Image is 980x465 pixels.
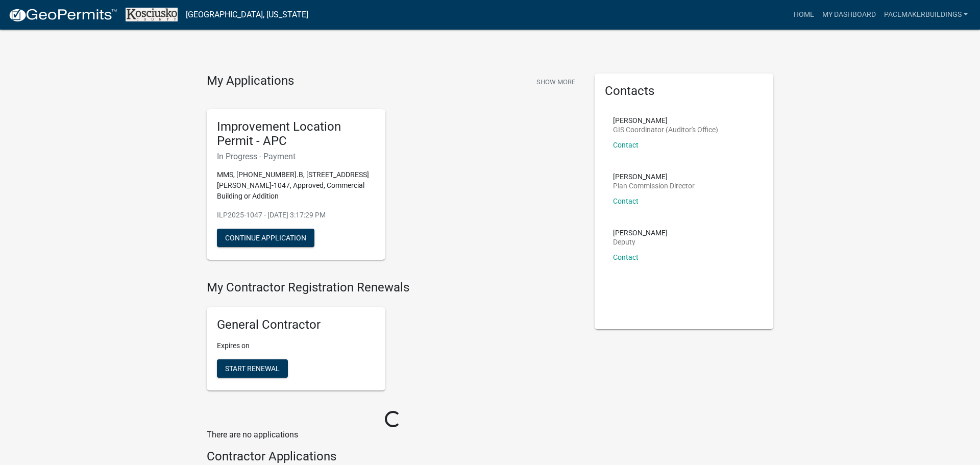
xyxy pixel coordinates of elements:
[880,5,972,25] a: PacemakerBuildings
[217,119,375,149] h5: Improvement Location Permit - APC
[186,6,308,23] a: [GEOGRAPHIC_DATA], [US_STATE]
[225,364,280,372] span: Start Renewal
[217,210,375,221] p: ILP2025-1047 - [DATE] 3:17:29 PM
[613,182,695,189] p: Plan Commission Director
[217,152,375,161] h6: In Progress - Payment
[790,5,818,25] a: Home
[613,141,639,149] a: Contact
[126,8,178,21] img: Kosciusko County, Indiana
[613,126,718,133] p: GIS Coordinator (Auditor's Office)
[217,229,314,247] button: Continue Application
[207,280,579,295] h4: My Contractor Registration Renewals
[613,173,695,180] p: [PERSON_NAME]
[605,84,763,99] h5: Contacts
[217,359,288,378] button: Start Renewal
[217,317,375,332] h5: General Contractor
[207,449,579,464] h4: Contractor Applications
[532,74,579,90] button: Show More
[207,280,579,399] wm-registration-list-section: My Contractor Registration Renewals
[613,229,668,236] p: [PERSON_NAME]
[613,117,718,124] p: [PERSON_NAME]
[207,74,294,89] h4: My Applications
[217,340,375,351] p: Expires on
[613,238,668,246] p: Deputy
[217,169,375,202] p: MMS, [PHONE_NUMBER].B, [STREET_ADDRESS][PERSON_NAME]-1047, Approved, Commercial Building or Addition
[818,5,880,25] a: My Dashboard
[613,253,639,261] a: Contact
[613,197,639,205] a: Contact
[207,429,579,441] p: There are no applications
